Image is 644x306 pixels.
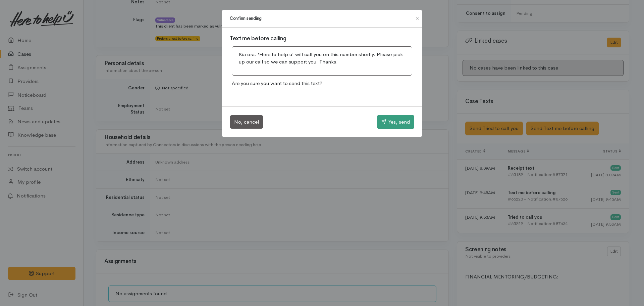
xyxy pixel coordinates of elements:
h3: Text me before calling [230,36,414,42]
p: Are you sure you want to send this text? [230,78,414,89]
p: Kia ora. 'Here to help u' will call you on this number shortly. Please pick up our call so we can... [239,51,405,66]
h1: Confirm sending [230,15,262,22]
button: Close [412,14,423,23]
button: No, cancel [230,115,263,129]
button: Yes, send [377,115,414,129]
